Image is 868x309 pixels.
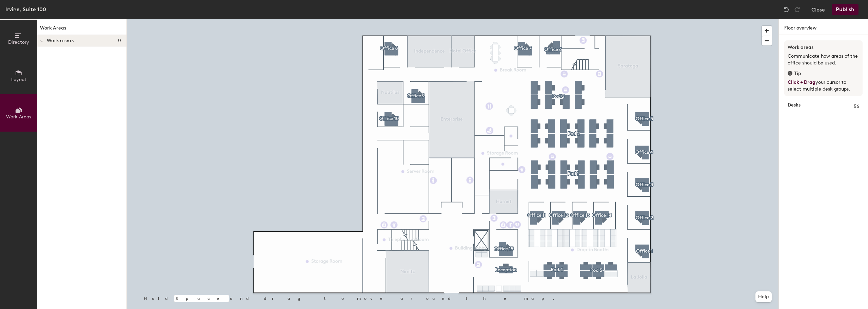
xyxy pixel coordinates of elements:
[6,114,31,120] span: Work Areas
[783,6,790,13] img: Undo
[788,79,859,93] p: your cursor to select multiple desk groups.
[47,38,74,43] span: Work areas
[832,4,859,15] button: Publish
[779,19,868,35] h1: Floor overview
[788,103,801,110] strong: Desks
[794,6,801,13] img: Redo
[788,79,815,85] span: Click + Drag
[788,44,859,51] h3: Work areas
[811,4,825,15] button: Close
[5,5,46,14] div: Irvine, Suite 100
[854,103,859,110] span: 56
[788,53,859,66] p: Communicate how areas of the office should be used.
[37,24,126,35] h1: Work Areas
[755,291,772,302] button: Help
[118,38,121,43] span: 0
[8,39,29,45] span: Directory
[11,77,26,82] span: Layout
[788,70,859,77] div: Tip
